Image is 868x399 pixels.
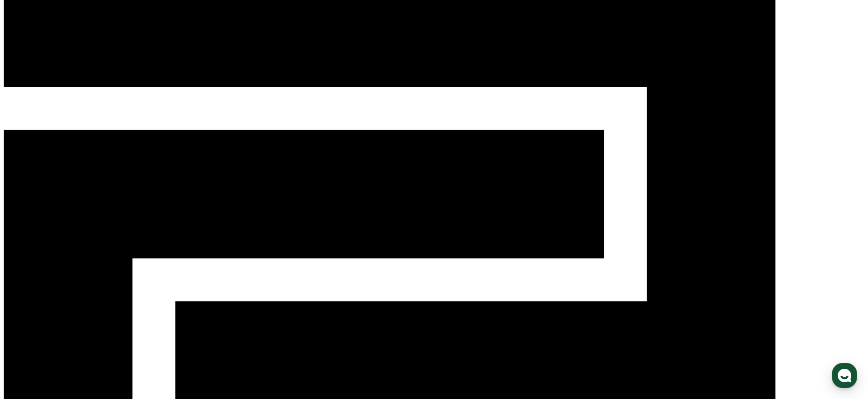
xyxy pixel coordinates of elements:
span: 홈 [28,300,34,307]
a: 설정 [117,286,174,309]
a: 대화 [60,286,117,309]
a: 홈 [3,286,60,309]
span: 설정 [140,300,151,307]
span: 대화 [83,300,94,308]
